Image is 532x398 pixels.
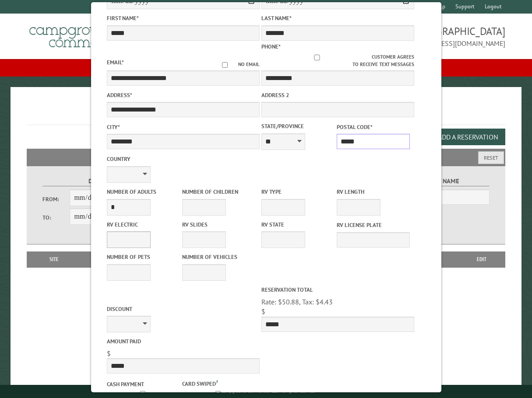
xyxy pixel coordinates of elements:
h2: Filters [27,149,506,165]
label: Card swiped [182,378,255,388]
label: Amount paid [107,337,260,346]
label: Number of Adults [107,188,180,196]
label: Number of Pets [107,253,180,261]
button: Add a Reservation [430,129,505,145]
label: Email [107,59,124,66]
label: Customer agrees to receive text messages [261,53,414,68]
th: Site [31,251,78,267]
label: Phone [261,43,281,50]
input: No email [211,62,238,68]
span: Rate: $50.88, Tax: $4.43 [261,297,333,306]
label: To: [42,213,70,222]
img: Campground Commander [27,17,136,51]
label: Country [107,155,260,163]
label: Address [107,91,260,99]
th: Edit [458,251,505,267]
label: Cash payment [107,380,180,388]
label: Discount [107,305,260,313]
span: $ [107,349,111,358]
label: RV Slides [182,220,255,229]
label: No email [211,61,260,68]
label: RV Electric [107,220,180,229]
label: RV Type [261,188,335,196]
h1: Reservations [27,101,506,125]
label: RV License Plate [336,221,410,229]
th: Dates [77,251,138,267]
label: State/Province [261,122,335,130]
label: RV State [261,220,335,229]
label: Reservation Total [261,286,414,294]
small: © Campground Commander LLC. All rights reserved. [216,388,315,394]
span: $ [261,307,265,316]
label: Address 2 [261,91,414,99]
label: From: [42,195,70,203]
label: RV Length [336,188,410,196]
button: Reset [478,151,504,164]
label: First Name [107,14,260,22]
label: Number of Vehicles [182,253,255,261]
label: Last Name [261,14,414,22]
a: ? [215,379,218,385]
label: City [107,123,260,131]
input: Customer agrees to receive text messages [262,55,372,60]
label: Number of Children [182,188,255,196]
label: Dates [42,176,152,186]
label: Postal Code [336,123,410,131]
